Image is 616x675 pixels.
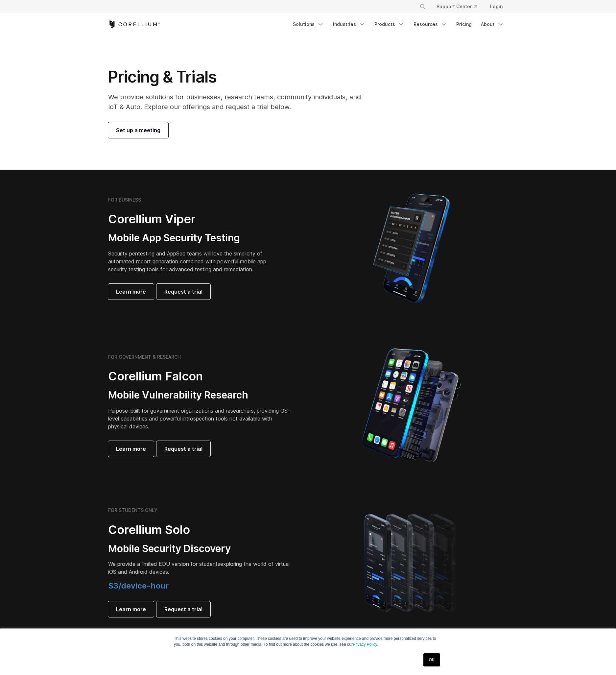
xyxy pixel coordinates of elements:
[417,1,429,12] button: Search
[351,505,471,620] img: A lineup of four iPhone models becoming more gradient and blurred
[164,288,202,296] span: Request a trial
[423,653,440,666] a: OK
[108,284,154,300] a: Learn more
[164,605,202,613] span: Request a trial
[108,369,292,384] h2: Corellium Falcon
[108,581,169,591] span: $3/device-hour
[370,18,408,30] a: Products
[156,601,210,617] a: Request a trial
[108,560,292,576] p: exploring the world of virtual iOS and Android devices.
[108,507,157,513] h6: FOR STUDENTS ONLY
[108,232,276,244] h3: Mobile App Security Testing
[108,197,141,203] h6: FOR BUSINESS
[289,18,328,30] a: Solutions
[477,18,508,30] a: About
[108,250,276,273] p: Security pentesting and AppSec teams will love the simplicity of automated report generation comb...
[116,445,146,453] span: Learn more
[174,636,442,647] p: This website stores cookies on your computer. These cookies are used to improve your website expe...
[108,122,168,138] a: Set up a meeting
[108,542,292,555] h3: Mobile Security Discovery
[362,191,461,306] img: Corellium MATRIX automated report on iPhone showing app vulnerability test results across securit...
[485,1,508,12] a: Login
[412,1,508,12] div: Navigation Menu
[116,288,146,296] span: Learn more
[108,407,292,430] p: Purpose-built for government organizations and researchers, providing OS-level capabilities and p...
[329,18,369,30] a: Industries
[353,642,378,647] a: Privacy Policy.
[108,601,154,617] a: Learn more
[410,18,451,30] a: Resources
[108,92,370,112] p: We provide solutions for businesses, research teams, community individuals, and IoT & Auto. Explo...
[108,354,181,360] h6: FOR GOVERNMENT & RESEARCH
[452,18,476,30] a: Pricing
[108,561,220,567] span: We provide a limited EDU version for students
[108,389,292,401] h3: Mobile Vulnerability Research
[289,18,508,30] div: Navigation Menu
[108,522,292,537] h2: Corellium Solo
[108,441,154,457] a: Learn more
[156,441,210,457] a: Request a trial
[116,605,146,613] span: Learn more
[164,445,202,453] span: Request a trial
[108,20,160,28] a: Corellium Home
[116,126,160,134] span: Set up a meeting
[362,348,461,463] img: iPhone model separated into the mechanics used to build the physical device.
[108,212,276,227] h2: Corellium Viper
[108,67,370,87] h1: Pricing & Trials
[156,284,210,300] a: Request a trial
[431,1,482,12] a: Support Center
